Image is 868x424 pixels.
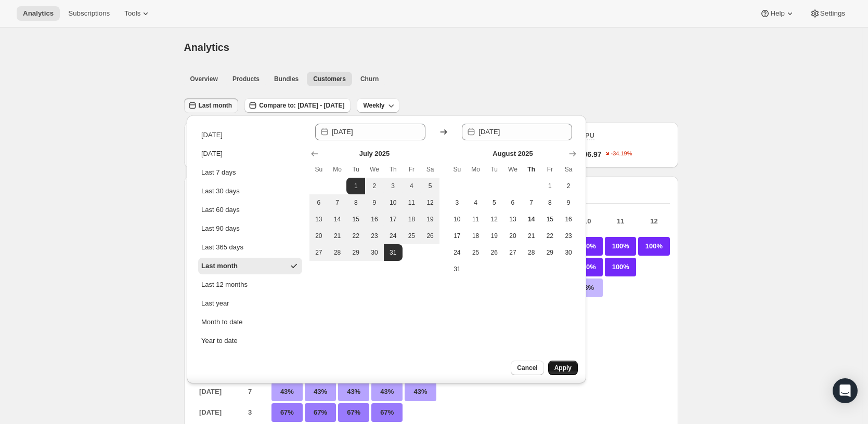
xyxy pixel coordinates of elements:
span: We [508,165,518,174]
span: 15 [351,215,361,223]
span: Analytics [184,42,229,53]
button: Tuesday July 8 2025 [346,194,365,211]
button: Friday July 4 2025 [403,178,421,194]
button: Sunday July 20 2025 [309,228,328,244]
span: 4 [471,198,481,207]
span: Sa [425,165,435,174]
button: Friday July 11 2025 [403,194,421,211]
button: Thursday August 28 2025 [522,244,541,261]
button: Last 7 days [198,164,302,181]
button: Thursday August 7 2025 [522,194,541,211]
span: $106.97 [575,149,602,160]
span: 27 [314,248,324,257]
span: 12 [425,198,435,207]
span: 21 [526,232,537,240]
th: Sunday [309,161,328,178]
span: Subscriptions [68,9,110,18]
button: Saturday July 26 2025 [421,228,439,244]
span: 31 [388,248,398,257]
span: Mo [471,165,481,174]
span: Mo [332,165,343,174]
div: Last 30 days [201,186,240,196]
p: 43% [371,382,403,401]
span: Fr [407,165,417,174]
span: Last month [199,101,232,110]
button: Last 90 days [198,220,302,237]
span: 4 [407,182,417,190]
th: Tuesday [346,161,365,178]
button: [DATE] [198,145,302,162]
span: 29 [545,248,555,257]
span: 22 [351,232,361,240]
button: Wednesday August 27 2025 [503,244,522,261]
th: Monday [328,161,347,178]
button: Thursday July 10 2025 [384,194,403,211]
span: Analytics [23,9,54,18]
span: 7 [526,198,537,207]
span: 24 [388,232,398,240]
div: Last 90 days [201,223,240,234]
button: Saturday August 30 2025 [559,244,578,261]
p: 7 [232,382,268,401]
button: Thursday August 21 2025 [522,228,541,244]
button: Help [754,6,801,21]
button: Last 60 days [198,202,302,218]
button: Weekly [357,98,399,113]
button: Sunday July 27 2025 [309,244,328,261]
button: Sunday July 13 2025 [309,211,328,228]
span: 23 [369,232,380,240]
button: Last month [198,258,302,274]
div: Last month [201,261,238,271]
button: Wednesday August 6 2025 [503,194,522,211]
span: 19 [425,215,435,223]
button: Tuesday August 12 2025 [485,211,503,228]
button: Tools [118,6,157,21]
button: Wednesday July 2 2025 [365,178,384,194]
span: 8 [545,198,555,207]
span: 11 [407,198,417,207]
span: 17 [452,232,462,240]
button: Thursday July 17 2025 [384,211,403,228]
button: [DATE] [198,127,302,143]
div: Last 365 days [201,242,243,253]
span: 9 [563,198,574,207]
button: Monday July 21 2025 [328,228,347,244]
th: Friday [541,161,560,178]
button: Last 365 days [198,239,302,256]
span: Tu [489,165,499,174]
button: Saturday August 9 2025 [559,194,578,211]
button: Friday August 29 2025 [541,244,560,261]
span: Su [314,165,324,174]
span: Su [452,165,462,174]
p: [DATE] [192,403,229,422]
span: 3 [388,182,398,190]
span: 26 [425,232,435,240]
button: Saturday July 5 2025 [421,178,439,194]
span: Customers [313,75,346,83]
span: 16 [563,215,574,223]
span: 12 [489,215,499,223]
button: Monday August 25 2025 [467,244,485,261]
button: Wednesday August 13 2025 [503,211,522,228]
button: Wednesday July 23 2025 [365,228,384,244]
span: Tu [351,165,361,174]
button: Wednesday July 9 2025 [365,194,384,211]
button: Last 30 days [198,183,302,200]
button: Sunday August 3 2025 [448,194,467,211]
div: Last 7 days [201,167,236,178]
span: 24 [452,248,462,257]
span: 15 [545,215,555,223]
button: Last year [198,295,302,312]
button: Wednesday August 20 2025 [503,228,522,244]
span: 1 [351,182,361,190]
span: 20 [314,232,324,240]
button: Today Thursday August 14 2025 [522,211,541,228]
button: Year to date [198,333,302,349]
span: 28 [332,248,343,257]
button: Tuesday July 15 2025 [346,211,365,228]
div: Year to date [201,336,238,346]
span: 9 [369,198,380,207]
span: Th [526,165,537,174]
th: Monday [467,161,485,178]
p: 11 [605,216,636,227]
